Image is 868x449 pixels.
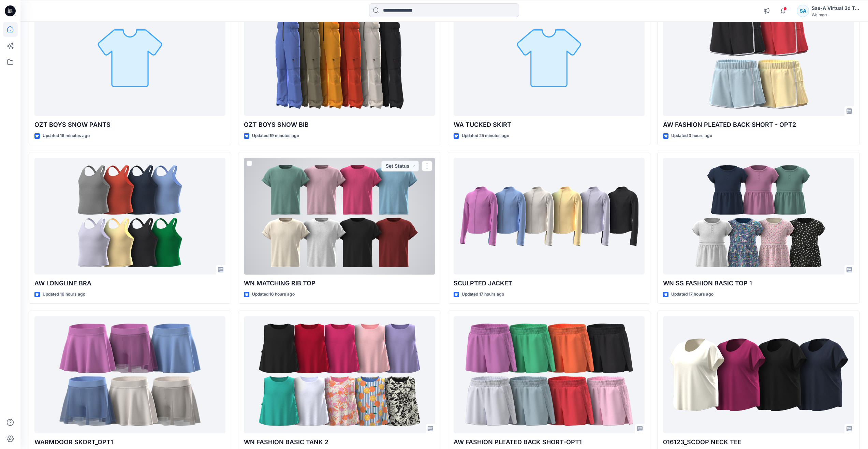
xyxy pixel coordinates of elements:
[663,279,854,288] p: WN SS FASHION BASIC TOP 1
[34,437,225,447] p: WARMDOOR SKORT_OPT1
[671,132,712,139] p: Updated 3 hours ago
[244,279,435,288] p: WN MATCHING RIB TOP
[252,132,299,139] p: Updated 19 minutes ago
[244,316,435,433] a: WN FASHION BASIC TANK 2
[244,120,435,130] p: OZT BOYS SNOW BIB
[663,120,854,130] p: AW FASHION PLEATED BACK SHORT - OPT2
[812,4,859,12] div: Sae-A Virtual 3d Team
[454,120,645,130] p: WA TUCKED SKIRT
[34,279,225,288] p: AW LONGLINE BRA
[454,279,645,288] p: SCULPTED JACKET
[34,158,225,275] a: AW LONGLINE BRA
[43,132,90,139] p: Updated 16 minutes ago
[671,291,713,298] p: Updated 17 hours ago
[797,5,809,17] div: SA
[244,158,435,275] a: WN MATCHING RIB TOP
[43,291,85,298] p: Updated 16 hours ago
[454,316,645,433] a: AW FASHION PLEATED BACK SHORT-OPT1
[454,437,645,447] p: AW FASHION PLEATED BACK SHORT-OPT1
[462,132,509,139] p: Updated 25 minutes ago
[462,291,504,298] p: Updated 17 hours ago
[663,437,854,447] p: 016123_SCOOP NECK TEE
[454,158,645,275] a: SCULPTED JACKET
[34,120,225,130] p: OZT BOYS SNOW PANTS
[244,437,435,447] p: WN FASHION BASIC TANK 2
[812,12,859,17] div: Walmart
[663,158,854,275] a: WN SS FASHION BASIC TOP 1
[252,291,295,298] p: Updated 16 hours ago
[34,316,225,433] a: WARMDOOR SKORT_OPT1
[663,316,854,433] a: 016123_SCOOP NECK TEE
